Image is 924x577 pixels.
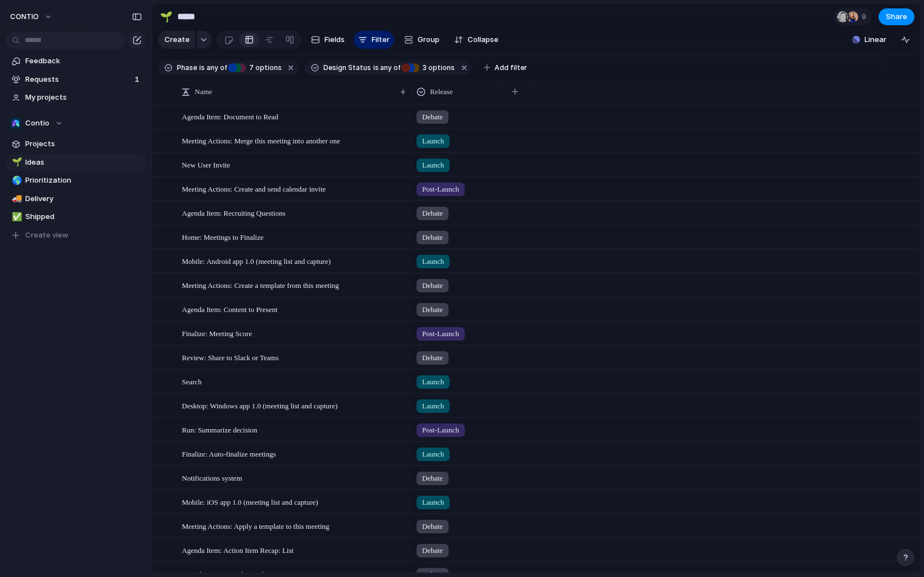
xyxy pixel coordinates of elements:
button: isany of [197,62,229,74]
button: Filter [354,31,394,49]
span: Debate [422,208,443,219]
button: CONTIO [5,8,58,26]
a: Requests1 [6,71,146,88]
span: Meeting Actions: Create a template from this meeting [182,278,339,291]
span: Debate [422,232,443,243]
span: 7 [246,63,255,72]
span: Review: Share to Slack or Teams [182,351,279,364]
span: My projects [25,92,142,103]
button: Linear [848,31,891,48]
span: Post-Launch [422,328,459,339]
a: My projects [6,89,146,106]
span: Agenda Item: Action Item Recap: List [182,543,294,556]
button: isany of [371,62,403,74]
a: Projects [6,136,146,152]
button: Contio [6,115,146,132]
span: Run: Summarize decision [182,423,257,436]
span: Share [886,11,907,22]
button: 🚚 [10,193,21,204]
span: Add filter [495,63,527,73]
span: Requests [25,74,131,85]
span: Launch [422,497,444,508]
span: Launch [422,401,444,412]
span: 9 [862,11,870,22]
div: 🌱Ideas [6,154,146,171]
div: 🌱 [160,9,172,24]
span: Search [182,375,202,388]
span: Launch [422,449,444,460]
span: Agenda Item: Content to Present [182,303,277,315]
span: Debate [422,352,443,364]
span: Create view [25,230,68,241]
span: Design Status [323,63,371,73]
span: Meeting Actions: Merge this meeting into another one [182,134,340,147]
button: 3 options [401,62,457,74]
span: Debate [422,304,443,315]
button: Share [879,8,914,25]
span: Release [430,86,452,97]
span: Notifications system [182,471,242,484]
span: Launch [422,160,444,171]
span: Debate [422,473,443,484]
span: Debate [422,111,443,123]
span: Linear [864,34,886,45]
span: Debate [422,280,443,291]
span: Prioritization [25,175,142,186]
div: 🌱 [12,156,20,169]
span: any of [379,63,401,73]
span: Ideas [25,157,142,168]
span: Meeting Actions: Create and send calendar invite [182,182,326,195]
span: New User Invite [182,158,230,171]
a: 🌎Prioritization [6,172,146,189]
span: Debate [422,521,443,532]
span: Filter [372,34,390,45]
span: options [246,63,282,73]
button: 🌎 [10,175,21,186]
button: Collapse [450,31,503,49]
span: Home: Meetings to Finalize [182,230,264,243]
button: 7 options [228,62,284,74]
span: is [373,63,379,73]
span: Create [164,34,190,45]
span: is [199,63,205,73]
button: ✅ [10,211,21,222]
span: Launch [422,256,444,267]
span: Group [418,34,440,45]
span: Shipped [25,211,142,222]
span: Agenda Item: Document to Read [182,110,278,123]
button: Fields [307,31,349,49]
span: Launch [422,376,444,388]
span: 3 [419,63,428,72]
span: Launch [422,136,444,147]
span: CONTIO [10,11,39,22]
span: Mobile: Android app 1.0 (meeting list and capture) [182,254,331,267]
span: options [419,63,455,73]
span: Name [195,86,212,97]
a: 🚚Delivery [6,190,146,207]
div: 🌎 [12,174,20,187]
span: Post-Launch [422,425,459,436]
span: Feedback [25,55,142,67]
span: Collapse [468,34,498,45]
span: Mobile: iOS app 1.0 (meeting list and capture) [182,495,318,508]
button: Create [158,31,195,49]
div: 🚚 [12,192,20,205]
a: ✅Shipped [6,208,146,225]
a: Feedback [6,53,146,69]
span: Finalize: Meeting Score [182,327,252,339]
div: ✅ [12,211,20,224]
span: any of [205,63,227,73]
button: Add filter [477,60,534,76]
button: 🌱 [10,157,21,168]
span: Phase [177,63,197,73]
span: Desktop: Windows app 1.0 (meeting list and capture) [182,399,337,412]
button: 🌱 [157,8,175,26]
span: Fields [324,34,345,45]
span: Delivery [25,193,142,204]
span: Meeting Actions: Apply a template to this meeting [182,519,330,532]
button: Group [399,31,445,49]
button: Create view [6,227,146,244]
